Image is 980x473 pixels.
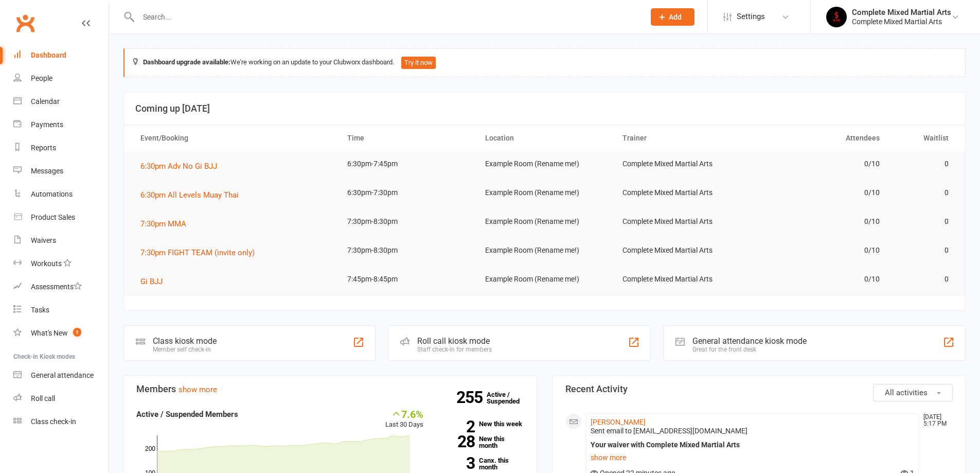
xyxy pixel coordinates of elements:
[140,219,186,229] span: 7:30pm MMA
[591,450,915,465] a: show more
[338,267,476,291] td: 7:45pm-8:45pm
[338,152,476,176] td: 6:30pm-7:45pm
[692,346,807,353] div: Great for the front desk
[338,125,476,151] th: Time
[401,57,436,69] button: Try it now
[31,394,55,402] div: Roll call
[140,277,163,286] span: Gi BJJ
[751,125,889,151] th: Attendees
[153,346,217,353] div: Member self check-in
[13,113,109,136] a: Payments
[439,419,475,434] strong: 2
[31,329,68,337] div: What's New
[31,167,63,175] div: Messages
[31,259,62,268] div: Workouts
[889,267,958,291] td: 0
[31,236,56,244] div: Waivers
[31,144,56,152] div: Reports
[737,5,765,28] span: Settings
[338,209,476,234] td: 7:30pm-8:30pm
[13,387,109,410] a: Roll call
[385,408,423,430] div: Last 30 Days
[889,152,958,176] td: 0
[751,209,889,234] td: 0/10
[13,410,109,433] a: Class kiosk mode
[140,247,262,259] button: 7:30pm FIGHT TEAM (invite only)
[140,189,246,201] button: 6:30pm All Levels Muay Thai
[31,306,49,314] div: Tasks
[918,414,952,427] time: [DATE] 5:17 PM
[135,10,637,24] input: Search...
[613,125,751,151] th: Trainer
[31,190,73,198] div: Automations
[889,181,958,205] td: 0
[889,125,958,151] th: Waitlist
[751,181,889,205] td: 0/10
[476,152,614,176] td: Example Room (Rename me!)
[13,44,109,67] a: Dashboard
[136,410,238,419] strong: Active / Suspended Members
[591,418,646,426] a: [PERSON_NAME]
[852,8,951,17] div: Complete Mixed Martial Arts
[417,336,492,346] div: Roll call kiosk mode
[13,160,109,183] a: Messages
[487,383,532,412] a: 255Active / Suspended
[591,441,915,449] div: Your waiver with Complete Mixed Martial Arts
[140,248,255,257] span: 7:30pm FIGHT TEAM (invite only)
[13,364,109,387] a: General attendance kiosk mode
[889,209,958,234] td: 0
[13,67,109,90] a: People
[885,388,928,397] span: All activities
[613,152,751,176] td: Complete Mixed Martial Arts
[13,275,109,299] a: Assessments
[439,421,524,427] a: 2New this week
[338,181,476,205] td: 6:30pm-7:30pm
[31,213,75,221] div: Product Sales
[826,7,847,27] img: thumb_image1717476369.png
[439,456,475,471] strong: 3
[131,125,338,151] th: Event/Booking
[13,322,109,345] a: What's New1
[417,346,492,353] div: Staff check-in for members
[153,336,217,346] div: Class kiosk mode
[613,209,751,234] td: Complete Mixed Martial Arts
[456,390,487,405] strong: 255
[31,97,60,106] div: Calendar
[476,267,614,291] td: Example Room (Rename me!)
[179,385,217,394] a: show more
[31,51,66,59] div: Dashboard
[889,238,958,262] td: 0
[12,10,38,36] a: Clubworx
[852,17,951,26] div: Complete Mixed Martial Arts
[565,384,953,394] h3: Recent Activity
[13,90,109,113] a: Calendar
[13,229,109,252] a: Waivers
[13,183,109,206] a: Automations
[13,206,109,229] a: Product Sales
[73,328,81,337] span: 1
[439,435,524,449] a: 28New this month
[385,408,423,419] div: 7.6%
[669,13,682,21] span: Add
[135,103,954,114] h3: Coming up [DATE]
[143,58,230,66] strong: Dashboard upgrade available:
[591,427,747,435] span: Sent email to [EMAIL_ADDRESS][DOMAIN_NAME]
[140,162,217,171] span: 6:30pm Adv No Gi BJJ
[136,384,524,394] h3: Members
[751,238,889,262] td: 0/10
[13,252,109,275] a: Workouts
[873,384,953,401] button: All activities
[140,218,193,230] button: 7:30pm MMA
[338,238,476,262] td: 7:30pm-8:30pm
[476,209,614,234] td: Example Room (Rename me!)
[13,136,109,160] a: Reports
[439,457,524,470] a: 3Canx. this month
[31,371,94,379] div: General attendance
[476,238,614,262] td: Example Room (Rename me!)
[439,434,475,449] strong: 28
[613,267,751,291] td: Complete Mixed Martial Arts
[31,283,82,291] div: Assessments
[476,181,614,205] td: Example Room (Rename me!)
[692,336,807,346] div: General attendance kiosk mode
[31,417,76,426] div: Class check-in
